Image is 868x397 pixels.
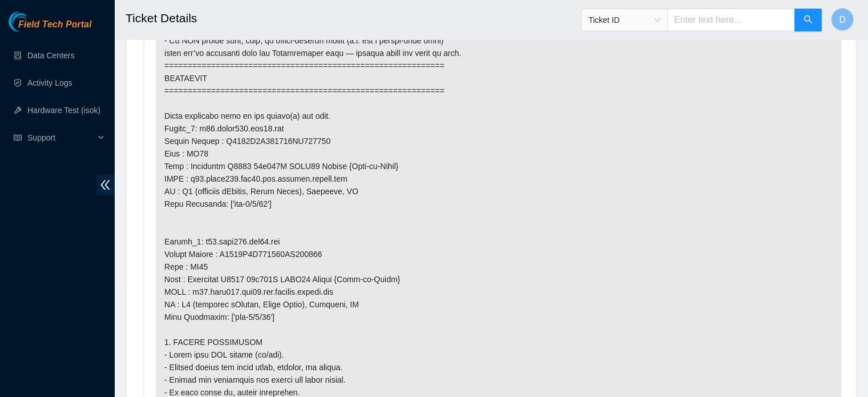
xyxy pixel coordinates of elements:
img: Akamai Technologies [9,11,58,31]
button: D [831,8,854,31]
a: Hardware Test (isok) [27,106,100,115]
span: double-left [96,174,114,195]
span: Field Tech Portal [18,19,91,30]
span: Ticket ID [588,11,660,29]
a: Data Centers [27,51,74,60]
span: Support [27,126,95,149]
button: search [794,9,822,31]
span: read [14,134,22,142]
a: Activity Logs [27,78,72,87]
span: search [804,15,813,26]
span: D [839,13,846,27]
input: Enter text here... [667,9,795,31]
a: Akamai TechnologiesField Tech Portal [9,21,91,35]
